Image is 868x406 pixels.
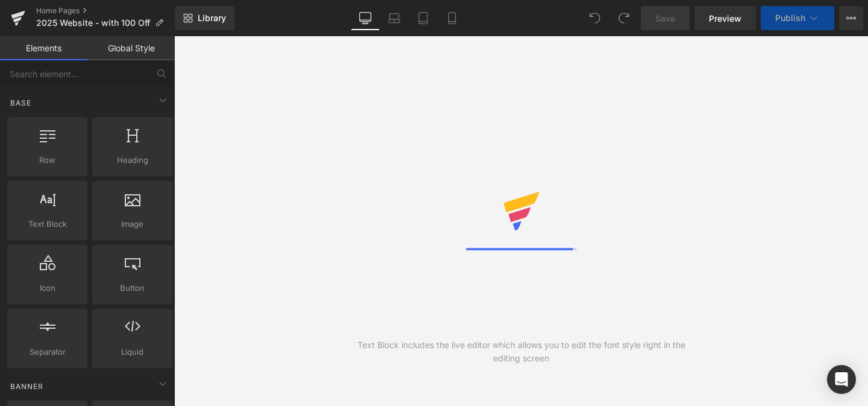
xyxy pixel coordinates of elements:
[655,12,675,25] span: Save
[198,13,226,24] span: Library
[96,282,169,294] span: Button
[761,6,834,30] button: Publish
[36,18,150,28] span: 2025 Website - with 100 Off
[612,6,636,30] button: Redo
[583,6,607,30] button: Undo
[775,13,805,23] span: Publish
[827,365,856,394] div: Open Intercom Messenger
[11,154,84,167] span: Row
[11,346,84,358] span: Separator
[96,346,169,358] span: Liquid
[175,6,234,30] a: New Library
[348,338,695,365] div: Text Block includes the live editor which allows you to edit the font style right in the editing ...
[11,282,84,294] span: Icon
[9,381,45,392] span: Banner
[96,154,169,167] span: Heading
[36,6,175,16] a: Home Pages
[11,218,84,230] span: Text Block
[438,6,467,30] a: Mobile
[839,6,863,30] button: More
[709,12,741,25] span: Preview
[694,6,756,30] a: Preview
[409,6,438,30] a: Tablet
[380,6,409,30] a: Laptop
[96,218,169,230] span: Image
[87,36,175,60] a: Global Style
[351,6,380,30] a: Desktop
[9,97,33,109] span: Base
